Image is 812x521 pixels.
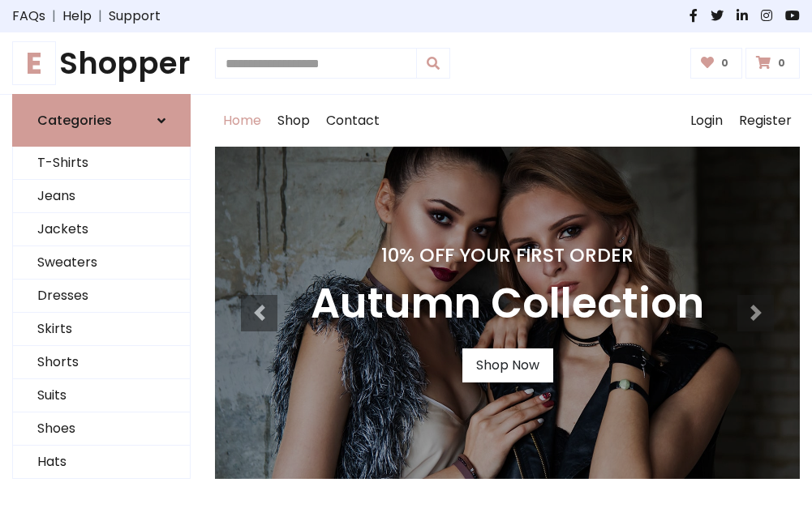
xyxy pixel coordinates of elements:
[13,313,190,346] a: Skirts
[12,45,191,81] h1: Shopper
[774,56,789,70] span: 0
[13,280,190,313] a: Dresses
[62,6,92,26] a: Help
[12,6,45,26] a: FAQs
[13,213,190,246] a: Jackets
[13,446,190,479] a: Hats
[12,45,191,81] a: EShopper
[717,56,733,70] span: 0
[13,147,190,180] a: T-Shirts
[13,412,190,446] a: Shoes
[690,48,743,79] a: 0
[215,95,269,147] a: Home
[311,244,704,267] h4: 10% Off Your First Order
[731,95,800,147] a: Register
[311,280,704,329] h3: Autumn Collection
[12,41,56,85] span: E
[13,246,190,280] a: Sweaters
[109,6,161,26] a: Support
[12,94,191,147] a: Categories
[13,379,190,412] a: Suits
[13,346,190,379] a: Shorts
[682,95,731,147] a: Login
[462,348,553,382] a: Shop Now
[745,48,800,79] a: 0
[92,6,109,26] span: |
[37,113,112,128] h6: Categories
[269,95,318,147] a: Shop
[318,95,388,147] a: Contact
[13,180,190,213] a: Jeans
[45,6,62,26] span: |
